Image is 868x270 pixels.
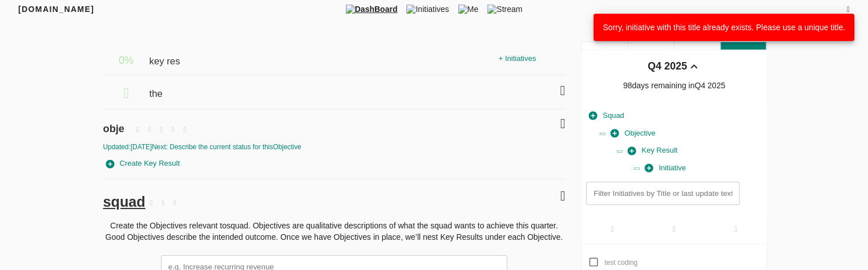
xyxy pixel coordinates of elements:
div: Q4 2025 [648,59,687,74]
span: Stream [483,3,527,15]
span: Key Result [628,144,677,157]
span: 98 days remaining in Q4 2025 [623,81,725,90]
span: test coding [604,259,637,267]
button: Objective [608,125,658,142]
span: key res [149,43,183,68]
input: Filter Initiatives by Title or last update text [586,182,739,205]
div: + Initiatives [496,50,539,68]
span: squad [103,194,146,210]
span: Initiatives [402,3,453,15]
img: stream.png [487,5,496,14]
span: Squad [589,109,624,122]
button: Create Key Result [103,155,183,173]
img: dashboard.png [346,5,355,14]
span: DashBoard [341,3,402,15]
span: 0 % [119,55,134,66]
span: Sorry, initiative with this title already exists. Please use a unique title. [603,23,845,32]
span: the [149,76,165,101]
div: Updated: [DATE] Next: Describe the current status for this Objective [103,142,566,152]
span: Me [454,3,483,15]
img: me.png [458,5,467,14]
span: Objective [611,127,655,140]
span: obje [103,110,127,136]
img: tic.png [406,5,415,14]
span: [DOMAIN_NAME] [18,5,94,14]
span: Initiative [645,162,686,175]
p: Create the Objectives relevant to squad . Objectives are qualitative descriptions of what the squ... [103,220,566,243]
button: Squad [586,107,627,125]
button: Initiative [642,159,689,177]
span: Create Key Result [106,157,180,170]
button: Key Result [625,142,680,159]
